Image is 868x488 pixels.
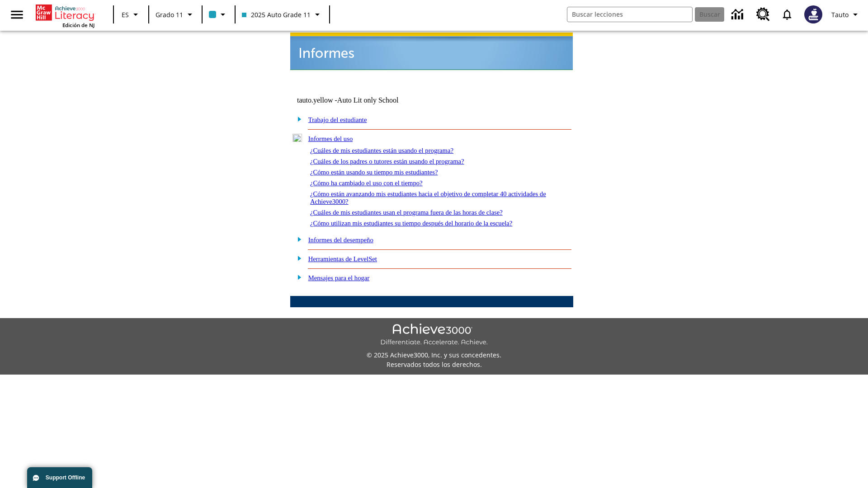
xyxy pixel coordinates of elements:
[292,134,302,142] img: minus.gif
[310,147,453,154] a: ¿Cuáles de mis estudiantes están usando el programa?
[310,179,423,187] a: ¿Cómo ha cambiado el uso con el tiempo?
[308,274,370,282] a: Mensajes para el hogar
[290,33,573,70] img: header
[751,2,775,27] a: Centro de recursos, Se abrirá en una pestaña nueva.
[567,7,692,22] input: Buscar campo
[308,255,377,263] a: Herramientas de LevelSet
[238,6,326,23] button: Clase: 2025 Auto Grade 11, Selecciona una clase
[828,6,864,23] button: Perfil/Configuración
[156,10,183,19] span: Grado 11
[310,158,464,165] a: ¿Cuáles de los padres o tutores están usando el programa?
[205,6,232,23] button: El color de la clase es azul claro. Cambiar el color de la clase.
[380,324,488,347] img: Achieve3000 Differentiate Accelerate Achieve
[36,3,94,28] div: Portada
[152,6,199,23] button: Grado: Grado 11, Elige un grado
[308,236,373,244] a: Informes del desempeño
[62,22,94,28] span: Edición de NJ
[292,273,302,281] img: plus.gif
[292,235,302,243] img: plus.gif
[310,190,546,205] a: ¿Cómo están avanzando mis estudiantes hacia el objetivo de completar 40 actividades de Achieve3000?
[775,3,799,26] a: Notificaciones
[292,115,302,123] img: plus.gif
[117,6,146,23] button: Lenguaje: ES, Selecciona un idioma
[337,96,399,104] nobr: Auto Lit only School
[122,10,129,19] span: ES
[804,5,822,23] img: Avatar
[308,116,367,123] a: Trabajo del estudiante
[292,254,302,262] img: plus.gif
[831,10,849,19] span: Tauto
[27,467,92,488] button: Support Offline
[308,135,353,142] a: Informes del uso
[297,96,463,104] td: tauto.yellow -
[799,3,828,26] button: Escoja un nuevo avatar
[46,474,85,481] span: Support Offline
[310,209,503,216] a: ¿Cuáles de mis estudiantes usan el programa fuera de las horas de clase?
[310,169,438,176] a: ¿Cómo están usando su tiempo mis estudiantes?
[310,220,512,227] a: ¿Cómo utilizan mis estudiantes su tiempo después del horario de la escuela?
[4,1,30,28] button: Abrir el menú lateral
[242,10,311,19] span: 2025 Auto Grade 11
[726,2,751,27] a: Centro de información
